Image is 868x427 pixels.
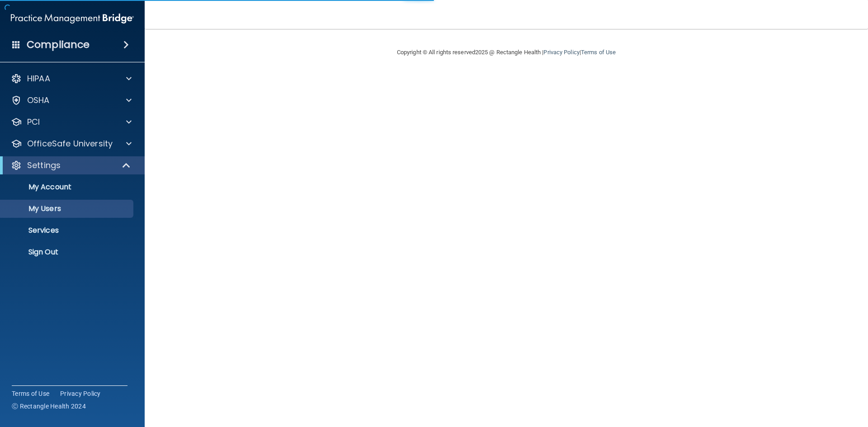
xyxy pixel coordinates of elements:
a: PCI [11,117,132,127]
p: Settings [27,160,61,171]
h4: Compliance [27,38,90,51]
a: OfficeSafe University [11,138,132,149]
a: OSHA [11,95,132,106]
img: PMB logo [11,9,134,28]
div: Copyright © All rights reserved 2025 @ Rectangle Health | | [341,38,671,67]
a: Privacy Policy [60,389,101,398]
p: My Account [6,183,129,192]
a: Settings [11,160,131,171]
p: HIPAA [27,73,50,84]
p: Services [6,226,129,235]
a: Privacy Policy [543,49,579,56]
span: Ⓒ Rectangle Health 2024 [12,402,86,411]
a: Terms of Use [12,389,49,398]
a: Terms of Use [581,49,616,56]
p: My Users [6,204,129,213]
iframe: Drift Widget Chat Controller [712,363,857,399]
p: OfficeSafe University [27,138,113,149]
p: OSHA [27,95,50,106]
p: PCI [27,117,40,127]
a: HIPAA [11,73,132,84]
p: Sign Out [6,248,129,257]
